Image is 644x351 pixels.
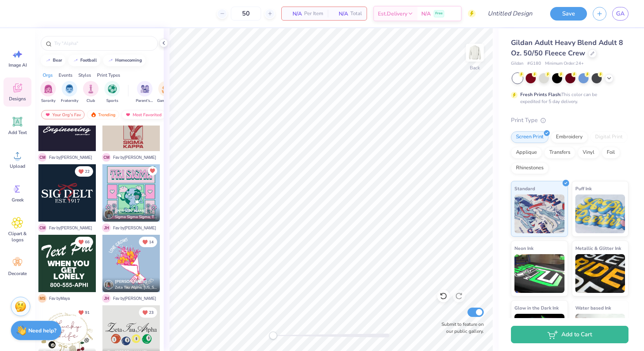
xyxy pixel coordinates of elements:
img: Parent's Weekend Image [140,84,149,93]
span: C M [38,153,47,162]
button: bear [41,55,66,66]
button: filter button [83,81,99,104]
img: trend_line.gif [45,58,51,63]
span: J H [102,224,111,232]
span: Metallic & Glitter Ink [575,244,621,252]
div: This color can be expedited for 5 day delivery. [520,91,616,105]
button: Unlike [75,307,93,318]
img: Back [467,45,483,60]
div: Your Org's Fav [41,110,85,119]
div: Styles [78,72,91,79]
div: Digital Print [590,131,628,143]
span: Fav by [PERSON_NAME] [49,155,92,160]
div: Screen Print [511,131,549,143]
span: Zeta Tau Alpha, [US_STATE][GEOGRAPHIC_DATA] [115,285,157,291]
button: filter button [157,81,175,104]
span: Per Item [304,10,323,18]
div: Print Type [511,116,628,125]
button: Add to Cart [511,326,628,343]
span: Water based Ink [575,304,611,312]
img: Neon Ink [514,254,564,293]
span: Greek [12,197,24,203]
button: homecoming [103,55,145,66]
span: GA [616,9,625,18]
span: Club [87,98,95,104]
button: Save [550,7,587,21]
img: Standard [514,194,564,233]
strong: Fresh Prints Flash: [520,91,561,98]
div: Most Favorited [121,110,165,119]
button: filter button [136,81,154,104]
span: Total [350,10,362,18]
label: Submit to feature on our public gallery. [437,321,484,335]
img: trending.gif [90,112,97,117]
span: Designs [9,96,26,102]
span: Sorority [41,98,55,104]
span: Glow in the Dark Ink [514,304,559,312]
div: filter for Fraternity [61,81,78,104]
span: Minimum Order: 24 + [545,60,584,67]
span: M S [38,294,47,303]
span: Decorate [8,270,27,277]
img: Club Image [87,84,95,93]
strong: Need help? [28,327,56,334]
img: most_fav.gif [125,112,131,117]
span: Standard [514,184,535,193]
div: Accessibility label [269,332,277,339]
div: filter for Parent's Weekend [136,81,154,104]
div: Foil [602,147,620,158]
span: Fav by Maya [49,296,69,301]
span: Image AI [9,62,27,68]
div: Events [59,72,73,79]
span: Fraternity [61,98,78,104]
img: most_fav.gif [45,112,51,117]
img: trend_line.gif [73,58,79,63]
div: homecoming [115,58,142,62]
button: filter button [40,81,56,104]
img: Game Day Image [162,84,171,93]
div: Embroidery [551,131,588,143]
span: N/A [286,10,302,18]
div: football [80,58,97,62]
span: [PERSON_NAME] [115,208,147,214]
span: Fav by [PERSON_NAME] [113,225,156,231]
div: Print Types [97,72,120,79]
span: Add Text [8,129,27,136]
img: Fraternity Image [65,84,74,93]
span: Est. Delivery [378,10,407,18]
span: Fav by [PERSON_NAME] [113,155,156,160]
span: Sigma Sigma Sigma, The College of [US_STATE] [115,214,157,220]
span: Puff Ink [575,184,592,193]
span: Free [435,11,443,16]
button: filter button [61,81,78,104]
span: Sports [106,98,118,104]
button: football [68,55,100,66]
span: Neon Ink [514,244,533,252]
span: Gildan Adult Heavy Blend Adult 8 Oz. 50/50 Fleece Crew [511,38,623,58]
div: bear [53,58,62,62]
span: Parent's Weekend [136,98,154,104]
span: Upload [10,163,25,169]
div: filter for Game Day [157,81,175,104]
img: trend_line.gif [107,58,114,63]
span: Fav by [PERSON_NAME] [113,296,156,301]
div: Rhinestones [511,162,549,174]
span: C M [38,224,47,232]
button: filter button [104,81,120,104]
span: N/A [332,10,348,18]
div: filter for Sports [104,81,120,104]
img: Puff Ink [575,194,625,233]
input: – – [231,7,261,21]
span: Clipart & logos [5,231,30,243]
div: Applique [511,147,542,158]
img: Metallic & Glitter Ink [575,254,625,293]
div: Transfers [544,147,575,158]
div: Orgs [43,72,53,79]
span: Game Day [157,98,175,104]
span: N/A [421,10,431,18]
input: Untitled Design [481,6,538,21]
span: 91 [85,311,90,315]
div: Trending [87,110,119,119]
span: [PERSON_NAME] [115,279,147,284]
a: GA [612,7,628,21]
